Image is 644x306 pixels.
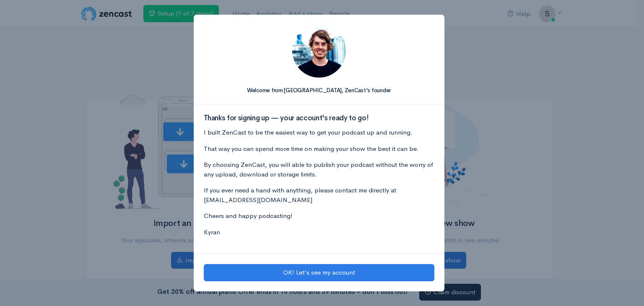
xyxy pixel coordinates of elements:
[204,211,434,221] p: Cheers and happy podcasting!
[204,128,434,137] p: I built ZenCast to be the easiest way to get your podcast up and running.
[204,144,434,154] p: That way you can spend more time on making your show the best it can be.
[204,88,434,93] h5: Welcome from [GEOGRAPHIC_DATA], ZenCast's founder
[204,186,434,205] p: If you ever need a hand with anything, please contact me directly at [EMAIL_ADDRESS][DOMAIN_NAME]
[204,228,434,237] p: Kyran
[204,114,434,122] h3: Thanks for signing up — your account's ready to go!
[204,264,434,281] button: OK! Let's see my account
[615,277,636,298] iframe: gist-messenger-bubble-iframe
[204,160,434,179] p: By choosing ZenCast, you will able to publish your podcast without the worry of any upload, downl...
